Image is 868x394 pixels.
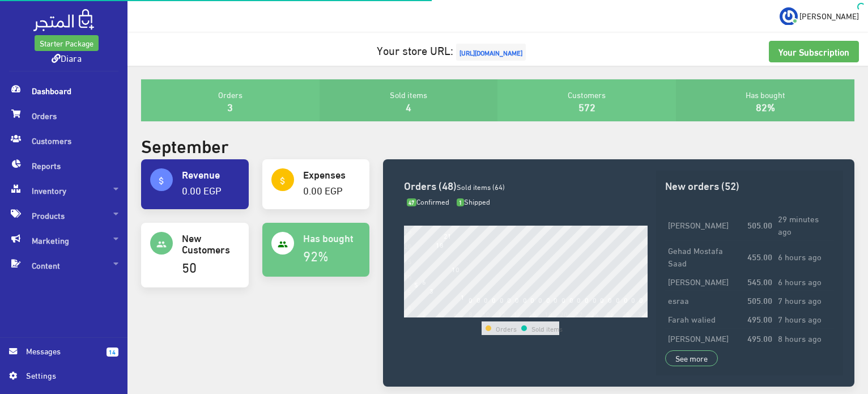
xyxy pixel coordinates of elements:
[482,310,490,317] div: 10
[9,128,118,153] span: Customers
[775,209,833,240] td: 29 minutes ago
[747,218,772,231] strong: 505.00
[606,310,614,317] div: 26
[531,321,563,335] td: Sold items
[9,78,118,103] span: Dashboard
[747,350,772,363] strong: 445.00
[9,345,118,369] a: 14 Messages
[665,209,744,240] td: [PERSON_NAME]
[780,7,859,25] a: ... [PERSON_NAME]
[52,49,82,66] a: Diara
[278,239,288,249] i: people
[544,310,552,317] div: 18
[9,228,118,253] span: Marketing
[665,328,744,347] td: [PERSON_NAME]
[775,347,833,366] td: 9 hours ago
[497,79,676,121] div: Customers
[676,79,854,121] div: Has bought
[665,272,744,290] td: [PERSON_NAME]
[156,176,167,186] i: attach_money
[578,97,595,116] a: 572
[453,310,457,317] div: 6
[780,7,798,26] img: ...
[141,135,229,155] h2: September
[26,369,109,382] span: Settings
[406,97,411,116] a: 4
[457,180,505,193] span: Sold items (64)
[622,310,630,317] div: 28
[407,194,450,208] span: Confirmed
[107,348,118,357] span: 14
[35,35,99,51] a: Starter Package
[591,310,599,317] div: 24
[227,97,233,116] a: 3
[469,310,473,317] div: 8
[637,310,645,317] div: 30
[513,310,521,317] div: 14
[495,321,517,335] td: Orders
[404,180,648,190] h3: Orders (48)
[665,347,744,366] td: [PERSON_NAME]
[182,180,222,199] a: 0.00 EGP
[747,332,772,344] strong: 495.00
[799,9,859,23] span: [PERSON_NAME]
[747,250,772,262] strong: 455.00
[775,310,833,328] td: 7 hours ago
[775,240,833,272] td: 6 hours ago
[303,168,361,180] h4: Expenses
[303,243,329,267] a: 92%
[529,310,537,317] div: 16
[182,254,197,278] a: 50
[9,369,118,387] a: Settings
[437,310,441,317] div: 4
[9,203,118,228] span: Products
[33,9,94,31] img: .
[9,153,118,178] span: Reports
[665,240,744,272] td: Gehad Mostafa Saad
[775,291,833,310] td: 7 hours ago
[756,97,775,116] a: 82%
[9,178,118,203] span: Inventory
[665,350,718,366] a: See more
[560,310,568,317] div: 20
[26,345,97,357] span: Messages
[303,232,361,243] h4: Has bought
[377,39,529,60] a: Your store URL:[URL][DOMAIN_NAME]
[303,180,343,199] a: 0.00 EGP
[456,44,526,61] span: [URL][DOMAIN_NAME]
[665,310,744,328] td: Farah walied
[747,294,772,306] strong: 505.00
[665,180,834,190] h3: New orders (52)
[498,310,506,317] div: 12
[775,328,833,347] td: 8 hours ago
[769,41,859,62] a: Your Subscription
[775,272,833,290] td: 6 hours ago
[422,310,426,317] div: 2
[457,198,464,207] span: 1
[141,79,320,121] div: Orders
[9,103,118,128] span: Orders
[182,232,240,255] h4: New Customers
[407,198,417,207] span: 47
[9,253,118,278] span: Content
[320,79,498,121] div: Sold items
[747,312,772,325] strong: 495.00
[747,275,772,287] strong: 545.00
[665,291,744,310] td: esraa
[182,168,240,180] h4: Revenue
[156,239,167,249] i: people
[457,194,490,208] span: Shipped
[575,310,583,317] div: 22
[278,176,288,186] i: attach_money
